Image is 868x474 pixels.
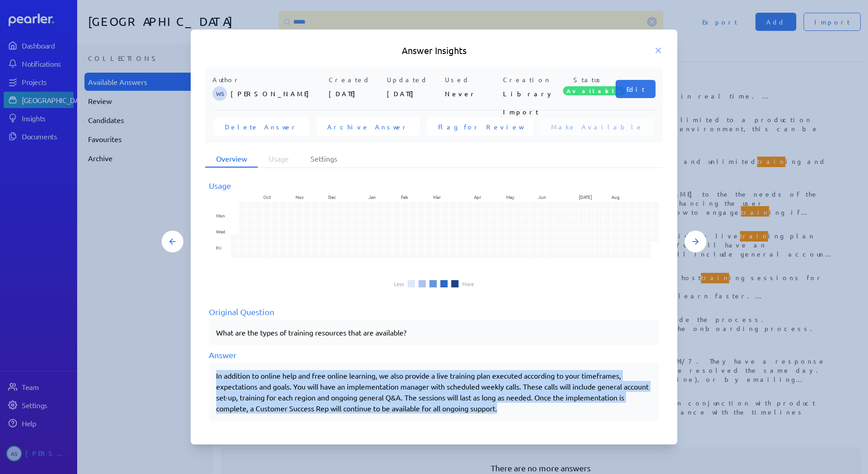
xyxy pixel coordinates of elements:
p: [PERSON_NAME] [231,84,325,103]
span: Archive Answer [327,122,409,131]
p: Library Import [503,84,557,103]
button: Previous Answer [162,231,183,252]
p: [DATE] [329,84,383,103]
text: Wed [216,228,225,235]
span: Wesley Simpson [212,86,227,101]
div: Answer [209,349,659,361]
text: Jan [369,193,376,200]
text: Mar [433,193,441,200]
div: Original Question [209,306,659,318]
span: Flag for Review [438,122,522,131]
text: Jun [538,193,546,200]
p: Updated [387,75,441,84]
li: Overview [205,150,258,168]
span: Available [563,86,626,95]
p: Used [445,75,499,84]
text: May [506,193,514,200]
button: Edit [616,80,656,98]
li: Less [394,281,404,286]
li: Settings [300,150,348,168]
text: Feb [401,193,408,200]
li: Usage [258,150,300,168]
div: Usage [209,179,659,192]
button: Flag for Review [427,118,533,136]
text: Oct [263,193,271,200]
p: Author [212,75,325,84]
text: Nov [296,193,304,200]
span: Edit [626,84,645,94]
h5: Answer Insights [205,44,663,57]
p: Created [329,75,383,84]
div: In addition to online help and free online learning, we also provide a live training plan execute... [216,370,652,414]
p: [DATE] [387,84,441,103]
text: Aug [612,193,620,200]
text: Fri [216,244,221,251]
text: Mon [216,212,225,219]
span: Make Available [551,122,643,131]
p: Never [445,84,499,103]
text: Dec [328,193,336,200]
span: Delete Answer [225,122,298,131]
button: Make Available [540,118,654,136]
p: Creation [503,75,557,84]
p: Status [561,75,616,84]
button: Archive Answer [316,118,420,136]
button: Next Answer [685,231,706,252]
text: [DATE] [579,193,592,200]
text: Apr [474,193,481,200]
button: Delete Answer [214,118,309,136]
p: What are the types of training resources that are available? [216,327,652,338]
li: More [462,281,474,286]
